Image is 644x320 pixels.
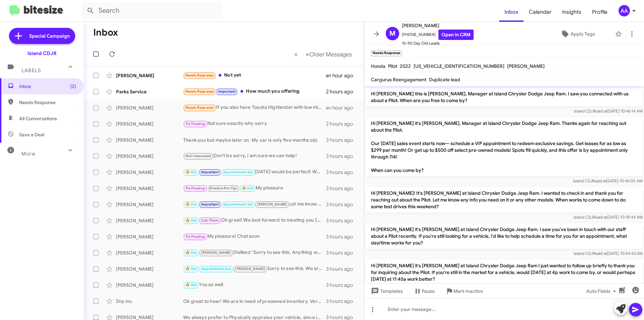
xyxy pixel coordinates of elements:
span: Not-Interested [185,154,211,158]
div: 3 hours ago [326,137,359,143]
span: Island CDJR [DATE] 10:46:14 AM [574,108,643,113]
span: Inbox [499,2,524,22]
span: Island CDJR [DATE] 10:39:44 AM [574,215,643,220]
button: AA [613,5,637,16]
span: Cargurus Reengagement [371,77,426,83]
a: Insights [557,2,587,22]
span: said at [596,108,607,113]
span: 2022 [400,63,411,69]
span: Apply Tags [571,28,595,40]
span: More [21,151,35,157]
div: 3 hours ago [326,298,359,305]
button: Templates [364,285,408,297]
div: [PERSON_NAME] [116,185,183,192]
p: Hi [PERSON_NAME] it's [PERSON_NAME], Manager at Island Chrysler Dodge Jeep Ram. Thanks again for ... [366,117,643,176]
div: Ok great! We look forward to meeting you [DATE]! [183,217,326,224]
span: (2) [70,83,76,90]
div: 3 hours ago [326,217,359,224]
button: Apply Tags [543,28,612,40]
span: Templates [370,285,403,297]
nav: Page navigation example [290,47,356,61]
span: [PERSON_NAME] [235,267,265,271]
span: Try Pausing [185,186,205,190]
div: 3 hours ago [326,249,359,256]
span: [PHONE_NUMBER] [402,30,474,40]
div: [PERSON_NAME] [116,233,183,240]
div: 3 hours ago [326,169,359,176]
span: [US_VEHICLE_IDENTIFICATION_NUMBER] [414,63,504,69]
div: Sorry to see this. We are in need of preowned inventory. I am sure we can give you good money for... [183,265,326,273]
div: 3 hours ago [326,266,359,272]
button: Auto Fields [581,285,624,297]
span: Important [218,89,236,94]
span: Important [201,170,219,174]
div: an hour ago [326,104,359,111]
button: Next [302,47,356,61]
span: Needs Response [185,73,214,78]
h1: Inbox [93,27,118,38]
p: Hi [PERSON_NAME] it's [PERSON_NAME] at Island Chrysler Dodge Jeep Ram I just wanted to follow up ... [366,260,643,285]
div: 3 hours ago [326,201,359,208]
div: Thank you but maybe later on. My car is only five months old. [183,137,326,143]
div: 3 hours ago [326,282,359,288]
input: Search [81,3,222,19]
span: Needs Response [185,105,214,110]
div: [DATE] would be perfect! We look forward to seeing you then! [183,168,326,176]
div: 3 hours ago [326,153,359,159]
span: Profile [587,2,613,22]
div: My pleasure [183,184,326,192]
span: « [294,50,298,58]
div: If you also have Toyota Highlander with low mileage? [183,104,326,111]
span: said at [595,215,607,220]
p: Hi [PERSON_NAME]! It's [PERSON_NAME] at Island Chrysler Dodge Jeep Ram. I wanted to check in and ... [366,187,643,213]
div: [PERSON_NAME] [116,137,183,143]
span: 🔥 Hot [185,283,197,287]
span: » [306,50,309,58]
span: Appointment Set [223,170,253,174]
span: [PERSON_NAME] [257,202,287,207]
div: an hour ago [326,72,359,79]
span: Appointment Set [201,267,231,271]
div: [PERSON_NAME] [116,153,183,159]
div: Not sure exactly why sorry [183,120,326,128]
span: 🔥 Hot [242,186,253,190]
div: [PERSON_NAME] [116,249,183,256]
span: said at [595,178,606,183]
span: Special Campaign [29,33,70,39]
span: Try Pausing [185,234,205,239]
small: Needs Response [371,50,402,56]
span: Labels [21,67,41,74]
a: Open in CRM [438,30,474,40]
div: Don't be sorry, I am sure we can help! [183,152,326,160]
div: 2 hours ago [326,88,359,95]
div: [PERSON_NAME] [116,121,183,127]
span: Try Pausing [185,122,205,126]
div: Parks Service [116,88,183,95]
div: [PERSON_NAME] [116,217,183,224]
div: My pleasure! Chat soon [183,233,326,240]
span: Duplicate lead [429,77,460,83]
span: Needs Response [185,89,214,94]
span: Older Messages [309,51,352,58]
div: [PERSON_NAME] [116,266,183,272]
p: Hi [PERSON_NAME] this is [PERSON_NAME], Manager at Island Chrysler Dodge Jeep Ram. I saw you conn... [366,88,643,106]
div: [PERSON_NAME] [116,201,183,208]
span: 15-90 Day Old Leads [402,40,474,47]
span: Calendar [524,2,557,22]
span: 🔥 Hot [185,202,197,207]
div: Let me know When is a good time to stop by, I do have an availability [DATE] around 2:15p How doe... [183,200,326,208]
div: AA [619,5,630,16]
div: [PERSON_NAME] [116,104,183,111]
span: Bitesize Pro-Tip! [209,186,237,190]
span: [PERSON_NAME] [402,21,474,30]
div: How much you offering [183,88,326,95]
span: 🔥 Hot [185,170,197,174]
span: Pause [422,285,435,297]
span: Auto Fields [586,285,619,297]
a: Special Campaign [9,28,75,44]
span: Needs Response [19,99,76,106]
span: [PERSON_NAME] [507,63,545,69]
span: All Conversations [19,115,57,122]
span: Important [201,202,219,207]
